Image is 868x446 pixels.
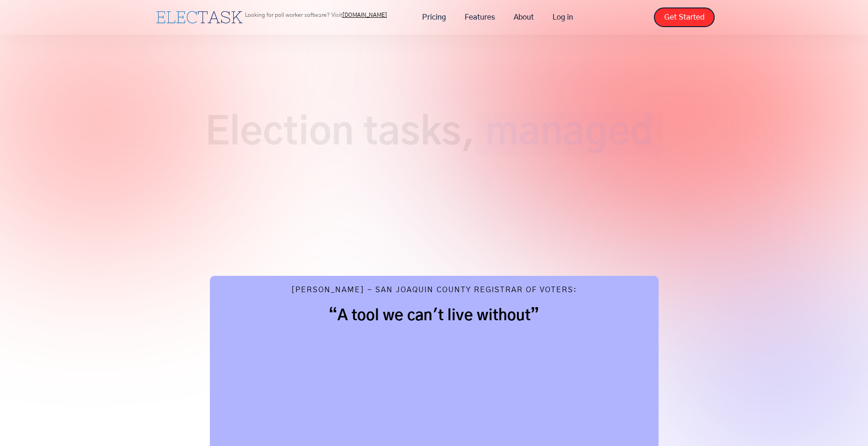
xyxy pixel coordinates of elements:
[654,7,715,27] a: Get Started
[455,7,504,27] a: Features
[413,7,455,27] a: Pricing
[205,111,475,156] span: Election tasks,
[475,111,663,156] span: managed
[154,9,245,26] a: home
[543,7,582,27] a: Log in
[342,12,387,18] a: [DOMAIN_NAME]
[229,306,640,325] h2: “A tool we can't live without”
[291,285,577,297] div: [PERSON_NAME] - San Joaquin County Registrar of Voters:
[504,7,543,27] a: About
[245,12,387,18] p: Looking for poll worker software? Visit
